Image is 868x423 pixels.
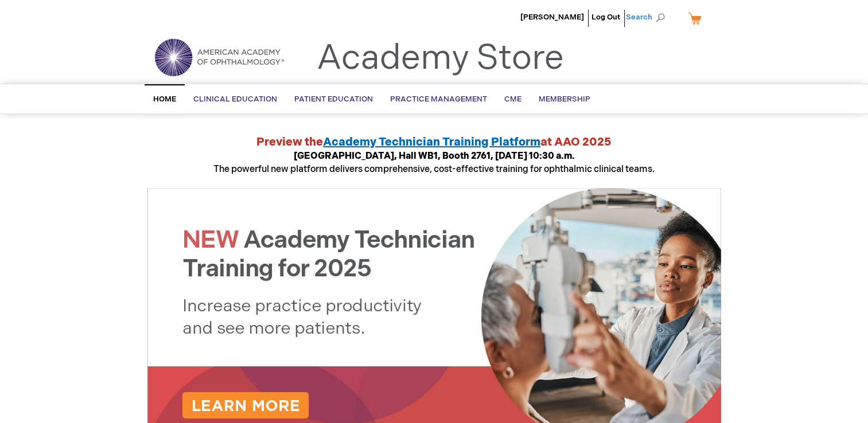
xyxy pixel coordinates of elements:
[294,95,373,104] span: Patient Education
[539,95,590,104] span: Membership
[256,135,612,149] strong: Preview the at AAO 2025
[323,135,540,149] a: Academy Technician Training Platform
[153,95,176,104] span: Home
[591,13,620,22] a: Log Out
[504,95,521,104] span: CME
[317,38,564,79] a: Academy Store
[520,13,584,22] a: [PERSON_NAME]
[193,95,277,104] span: Clinical Education
[626,6,670,29] span: Search
[294,151,575,162] strong: [GEOGRAPHIC_DATA], Hall WB1, Booth 2761, [DATE] 10:30 a.m.
[390,95,487,104] span: Practice Management
[213,151,655,175] span: The powerful new platform delivers comprehensive, cost-effective training for ophthalmic clinical...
